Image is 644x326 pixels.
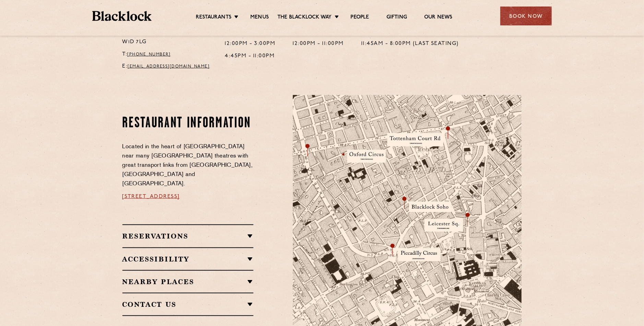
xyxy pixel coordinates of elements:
a: Restaurants [196,14,231,22]
a: Our News [424,14,453,22]
a: Menus [250,14,269,22]
p: Located in the heart of [GEOGRAPHIC_DATA] near many [GEOGRAPHIC_DATA] theatres with great transpo... [122,142,254,189]
p: T: [122,50,215,59]
a: [EMAIL_ADDRESS][DOMAIN_NAME] [128,65,210,69]
a: People [351,14,369,22]
h2: Contact Us [122,300,254,308]
img: BL_Textured_Logo-footer-cropped.svg [92,11,152,21]
h2: Nearby Places [122,278,254,286]
a: [STREET_ADDRESS] [122,194,180,199]
h2: Restaurant information [122,115,254,132]
p: 4:45pm - 11:00pm [225,52,275,61]
a: [PHONE_NUMBER] [128,53,171,57]
h2: Reservations [122,232,254,240]
p: 12:00pm - 3:00pm [225,39,275,48]
p: 11:45am - 8:00pm (Last seating) [361,39,459,48]
a: Gifting [386,14,407,22]
div: Book Now [500,7,552,25]
p: [STREET_ADDRESS] W1D 7LG [122,29,215,47]
p: 12:00pm - 11:00pm [293,39,344,48]
h2: Accessibility [122,255,254,263]
a: The Blacklock Way [277,14,332,22]
p: E: [122,62,215,71]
